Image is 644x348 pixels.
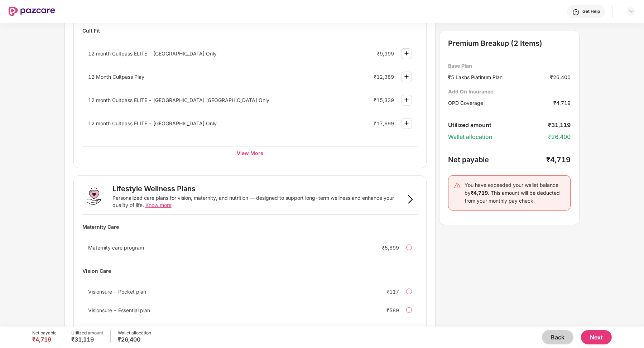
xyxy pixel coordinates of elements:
div: Maternity Care [82,221,418,233]
span: 12 month Cultpass ELITE - [GEOGRAPHIC_DATA] Only [88,50,217,57]
div: Net payable [32,330,57,336]
div: ₹4,719 [32,336,57,343]
div: ₹589 [386,307,399,313]
div: Base Plan [448,62,571,69]
div: ₹12,389 [374,74,394,80]
div: OPD Coverage [448,99,553,107]
div: Add On Insurance [448,88,571,95]
span: Visionsure - Pocket plan [88,289,146,295]
button: Back [542,330,573,344]
div: ₹26,400 [548,133,571,141]
div: Get Help [582,9,600,14]
img: svg+xml;base64,PHN2ZyBpZD0iUGx1cy0zMngzMiIgeG1sbnM9Imh0dHA6Ly93d3cudzMub3JnLzIwMDAvc3ZnIiB3aWR0aD... [402,119,411,127]
div: You have exceeded your wallet balance by . This amount will be deducted from your monthly pay check. [465,181,565,205]
div: ₹26,400 [550,73,571,81]
div: Utilized amount [71,330,103,336]
img: svg+xml;base64,PHN2ZyBpZD0iUGx1cy0zMngzMiIgeG1sbnM9Imh0dHA6Ly93d3cudzMub3JnLzIwMDAvc3ZnIiB3aWR0aD... [402,49,411,58]
div: Personalized care plans for vision, maternity, and nutrition — designed to support long-term well... [112,194,403,209]
div: ₹26,400 [118,336,151,343]
div: ₹17,699 [374,120,394,126]
div: Vision Care [82,265,418,277]
button: Next [581,330,612,344]
div: ₹9,999 [377,50,394,57]
div: ₹117 [386,289,399,295]
div: Cult Fit [82,24,418,37]
div: Lifestyle Wellness Plans [112,184,196,193]
b: ₹4,719 [471,190,488,196]
span: 12 month Cultpass ELITE - [GEOGRAPHIC_DATA] Only [88,120,217,126]
div: View More [82,146,418,159]
div: ₹4,719 [553,99,571,107]
div: ₹5,899 [382,245,399,251]
div: Wallet allocation [118,330,151,336]
span: Know more [145,202,172,208]
img: svg+xml;base64,PHN2ZyBpZD0iRHJvcGRvd24tMzJ4MzIiIHhtbG5zPSJodHRwOi8vd3d3LnczLm9yZy8yMDAwL3N2ZyIgd2... [628,9,634,14]
span: 12 month Cultpass ELITE - [GEOGRAPHIC_DATA] [GEOGRAPHIC_DATA] Only [88,97,269,103]
img: svg+xml;base64,PHN2ZyBpZD0iUGx1cy0zMngzMiIgeG1sbnM9Imh0dHA6Ly93d3cudzMub3JnLzIwMDAvc3ZnIiB3aWR0aD... [402,72,411,81]
span: 12 Month Cultpass Play [88,74,144,80]
div: ₹15,339 [374,97,394,103]
img: Lifestyle Wellness Plans [82,184,105,207]
div: Wallet allocation [448,133,548,141]
div: Premium Breakup (2 Items) [448,39,571,48]
img: New Pazcare Logo [9,7,55,16]
div: ₹4,719 [546,155,571,164]
div: ₹31,119 [548,121,571,129]
img: svg+xml;base64,PHN2ZyBpZD0iSGVscC0zMngzMiIgeG1sbnM9Imh0dHA6Ly93d3cudzMub3JnLzIwMDAvc3ZnIiB3aWR0aD... [572,9,580,16]
div: ₹5 Lakhs Platinum Plan [448,73,550,81]
div: Net payable [448,155,546,164]
span: Maternity care program [88,245,144,251]
div: Utilized amount [448,121,548,129]
span: Visionsure - Essential plan [88,307,150,313]
img: svg+xml;base64,PHN2ZyBpZD0iUGx1cy0zMngzMiIgeG1sbnM9Imh0dHA6Ly93d3cudzMub3JnLzIwMDAvc3ZnIiB3aWR0aD... [402,96,411,104]
img: svg+xml;base64,PHN2ZyB4bWxucz0iaHR0cDovL3d3dy53My5vcmcvMjAwMC9zdmciIHdpZHRoPSIyNCIgaGVpZ2h0PSIyNC... [454,182,461,189]
div: ₹31,119 [71,336,103,343]
img: svg+xml;base64,PHN2ZyB3aWR0aD0iOSIgaGVpZ2h0PSIxNiIgdmlld0JveD0iMCAwIDkgMTYiIGZpbGw9Im5vbmUiIHhtbG... [406,195,415,204]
